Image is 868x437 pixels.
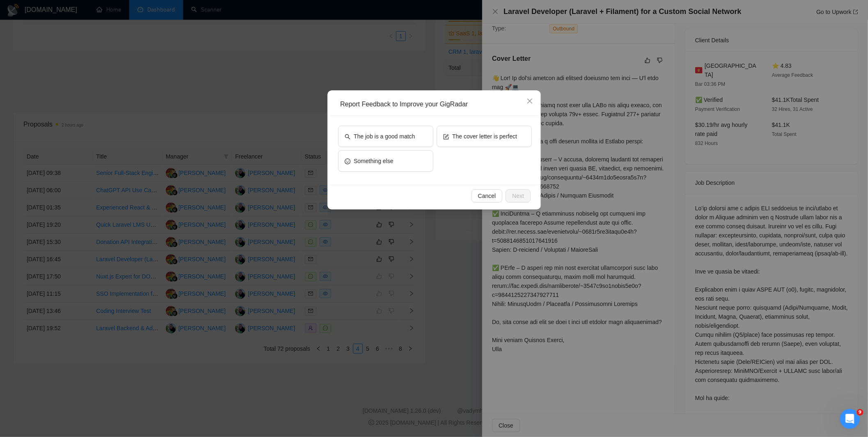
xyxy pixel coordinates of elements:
[354,132,415,141] span: The job is a good match
[443,133,449,139] span: form
[345,158,350,164] span: smile
[354,156,394,166] span: Something else
[478,191,496,200] span: Cancel
[340,100,534,109] div: Report Feedback to Improve your GigRadar
[338,150,433,172] button: smileSomething else
[338,126,433,147] button: searchThe job is a good match
[345,133,350,139] span: search
[857,409,863,416] span: 9
[840,409,860,429] iframe: Intercom live chat
[471,189,502,202] button: Cancel
[506,189,531,202] button: Next
[527,98,533,104] span: close
[519,90,541,113] button: Close
[437,126,532,147] button: formThe cover letter is perfect
[452,132,517,141] span: The cover letter is perfect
